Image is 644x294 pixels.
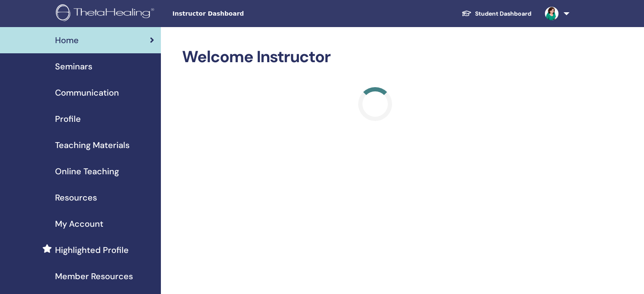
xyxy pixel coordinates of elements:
img: logo.png [56,4,157,23]
span: Home [55,34,79,47]
span: Resources [55,191,97,204]
span: Highlighted Profile [55,244,129,256]
h2: Welcome Instructor [182,47,568,67]
span: Online Teaching [55,165,119,178]
a: Student Dashboard [455,6,538,22]
img: graduation-cap-white.svg [462,10,472,17]
span: Seminars [55,60,92,73]
span: Profile [55,113,81,125]
span: Communication [55,86,119,99]
span: Member Resources [55,270,133,283]
span: Instructor Dashboard [172,9,299,18]
img: default.jpg [545,7,558,20]
span: My Account [55,217,103,230]
span: Teaching Materials [55,139,130,151]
